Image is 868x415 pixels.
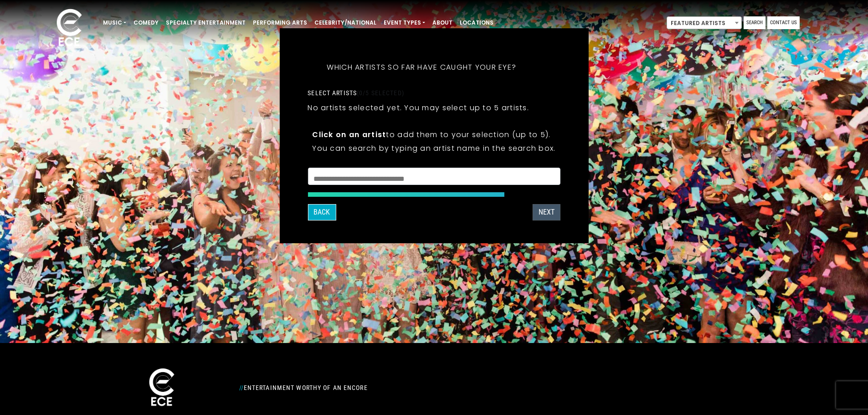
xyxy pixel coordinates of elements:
[380,15,429,31] a: Event Types
[357,89,404,97] span: (0/5 selected)
[99,15,130,31] a: Music
[139,366,185,410] img: ece_new_logo_whitev2-1.png
[239,384,244,391] span: //
[308,51,535,84] h5: Which artists so far have caught your eye?
[249,15,311,31] a: Performing Arts
[313,174,554,182] textarea: Search
[130,15,162,31] a: Comedy
[162,15,249,31] a: Specialty Entertainment
[667,16,742,29] span: Featured Artists
[308,102,529,113] p: No artists selected yet. You may select up to 5 artists.
[456,15,497,31] a: Locations
[667,17,741,30] span: Featured Artists
[311,15,380,31] a: Celebrity/National
[744,16,765,29] a: Search
[312,129,386,140] strong: Click on an artist
[767,16,800,29] a: Contact Us
[308,89,404,97] label: Select artists
[312,129,555,140] p: to add them to your selection (up to 5).
[312,143,555,154] p: You can search by typing an artist name in the search box.
[429,15,456,31] a: About
[533,204,560,220] button: Next
[234,380,534,395] div: Entertainment Worthy of an Encore
[308,204,336,220] button: Back
[46,6,92,51] img: ece_new_logo_whitev2-1.png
